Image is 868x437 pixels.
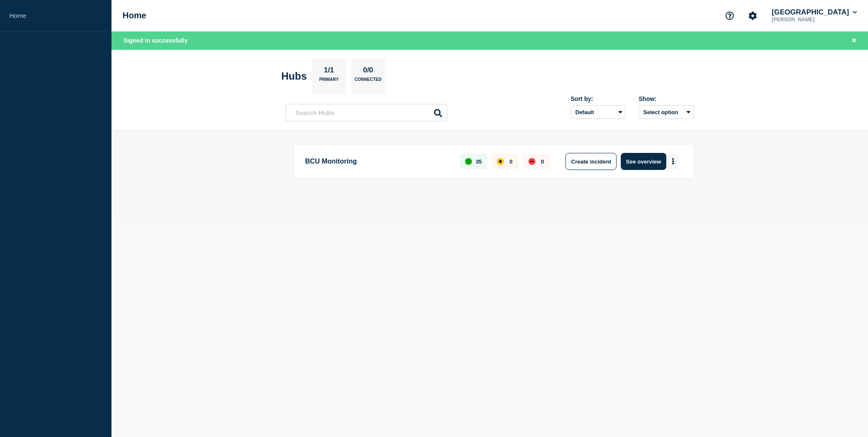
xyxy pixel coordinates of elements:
[509,158,512,165] p: 0
[319,77,339,86] p: Primary
[721,7,739,25] button: Support
[321,66,337,77] p: 1/1
[123,37,188,44] span: Signed in successfully
[639,95,694,102] div: Show:
[744,7,762,25] button: Account settings
[565,153,617,170] button: Create incident
[354,77,381,86] p: Connected
[497,158,504,165] div: affected
[639,105,694,119] button: Select option
[571,95,626,102] div: Sort by:
[770,17,859,23] p: [PERSON_NAME]
[668,154,679,170] button: More actions
[123,11,146,20] h1: Home
[770,8,859,17] button: [GEOGRAPHIC_DATA]
[476,158,482,165] p: 35
[286,104,447,121] input: Search Hubs
[281,70,307,82] h2: Hubs
[541,158,544,165] p: 0
[528,158,535,165] div: down
[305,153,450,170] p: BCU Monitoring
[465,158,472,165] div: up
[849,36,859,46] button: Close banner
[360,66,377,77] p: 0/0
[621,153,666,170] button: See overview
[571,105,626,119] select: Sort by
